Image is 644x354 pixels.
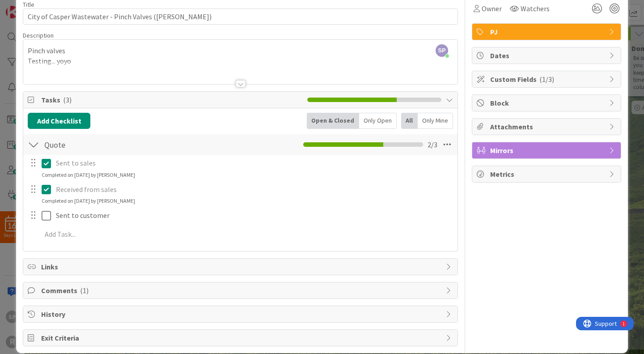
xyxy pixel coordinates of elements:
span: Comments [41,285,441,296]
span: Support [19,1,41,12]
div: Only Open [359,113,397,129]
span: Links [41,261,441,272]
input: Add Checklist... [41,136,224,153]
span: Block [490,98,605,108]
span: 2 / 3 [428,139,437,150]
input: type card name here... [23,9,458,25]
div: All [401,113,418,129]
span: ( 1/3 ) [539,75,554,84]
button: Add Checklist [28,113,90,129]
span: Owner [482,3,502,14]
div: Open & Closed [307,113,359,129]
span: Exit Criteria [41,333,441,343]
p: Received from sales [56,184,451,195]
span: Dates [490,50,605,61]
span: Metrics [490,169,605,179]
div: Completed on [DATE] by [PERSON_NAME] [42,171,135,179]
span: History [41,309,441,320]
span: ( 1 ) [80,286,89,295]
span: Attachments [490,121,605,132]
span: Watchers [521,3,550,14]
span: SP [436,44,448,57]
span: PJ [490,26,605,37]
label: Title [23,0,34,9]
p: Testing... yoyo [28,56,453,66]
div: 1 [47,4,49,11]
span: Mirrors [490,145,605,156]
div: Only Mine [418,113,453,129]
span: Custom Fields [490,74,605,85]
p: Pinch valves [28,46,453,56]
p: Sent to sales [56,158,451,168]
span: Description [23,31,54,39]
p: Sent to customer [56,210,451,221]
div: Completed on [DATE] by [PERSON_NAME] [42,197,135,205]
span: ( 3 ) [63,95,72,104]
span: Tasks [41,94,303,105]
